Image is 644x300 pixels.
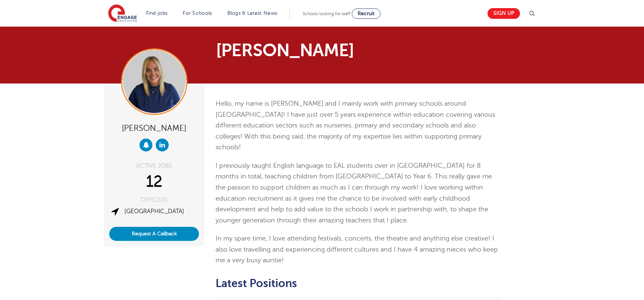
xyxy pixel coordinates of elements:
a: Recruit [352,8,380,19]
span: In my spare time, I love attending festivals, concerts, the theatre and anything else creative! I... [216,235,498,264]
a: Find jobs [146,10,168,16]
a: Sign up [488,8,520,19]
span: Recruit [358,11,375,16]
button: Request A Callback [109,227,199,241]
div: [PERSON_NAME] [109,120,199,135]
h1: [PERSON_NAME] [216,41,391,59]
div: OFFICE(S) [109,197,199,203]
div: ACTIVE JOBS [109,163,199,169]
a: Blogs & Latest News [227,10,278,16]
span: I previously taught English language to EAL students over in [GEOGRAPHIC_DATA] for 8 months in to... [216,162,492,224]
h2: Latest Positions [216,277,503,290]
span: Hello, my name is [PERSON_NAME] and I mainly work with primary schools around [GEOGRAPHIC_DATA]! ... [216,100,495,151]
a: [GEOGRAPHIC_DATA] [124,208,184,215]
span: Schools looking for staff [303,11,350,16]
img: Engage Education [108,4,137,23]
div: 12 [109,173,199,191]
a: For Schools [183,10,212,16]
